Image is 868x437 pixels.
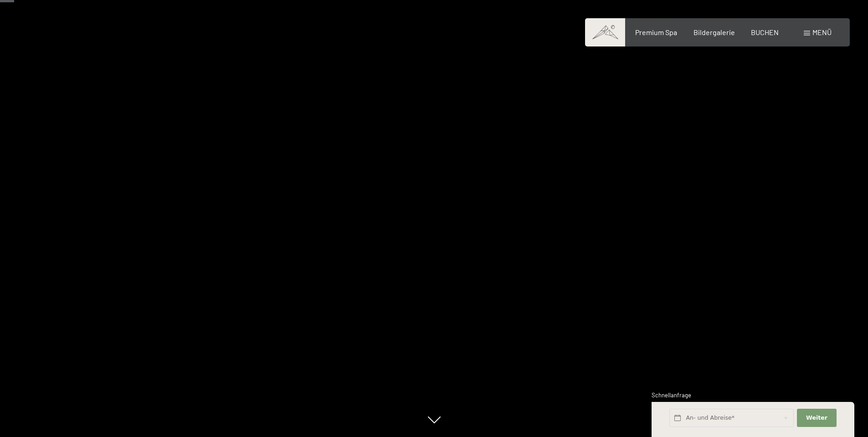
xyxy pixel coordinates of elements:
a: Premium Spa [635,28,677,36]
span: Schnellanfrage [652,391,691,399]
button: Weiter [797,409,836,427]
span: Menü [812,28,832,36]
span: Weiter [806,414,827,422]
a: Bildergalerie [693,28,735,36]
a: BUCHEN [751,28,779,36]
